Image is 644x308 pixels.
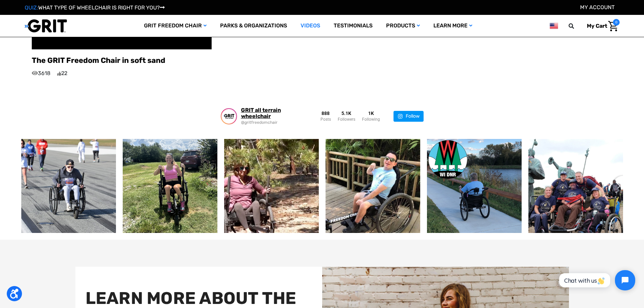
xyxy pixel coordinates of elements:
[552,264,641,296] iframe: Tidio Chat
[393,111,424,122] a: Follow
[427,139,522,233] img: Thanks to the Wisconsin Department of Natural Resources, wheels of cheese are...
[362,116,380,122] div: Following
[32,55,212,66] p: The GRIT Freedom Chair in soft sand
[32,69,50,77] span: 3618
[582,19,620,33] a: Cart with 0 items
[587,23,607,29] span: My Cart
[21,139,116,233] a: New GRIT Rider Spotlight!⁠ ⁠ Eight years ago, we had our first conversation w...
[320,116,331,122] div: Posts
[528,139,623,233] a: Support "More Than Steps," the next film about our friends at "I'll Push You!...
[406,111,420,122] div: Follow
[25,4,165,11] a: QUIZ:WHAT TYPE OF WHEELCHAIR IS RIGHT FOR YOU?
[123,139,217,233] a: 5-Star GRIT Freedom Review!⁠ ⁠ "This chair is a game-changer for active wheel...
[122,139,218,233] img: 5-Star GRIT Freedom Review!⁠ ⁠ "This chair is a game-changer for active wheel...
[186,139,357,233] img: “Our job is to steward the park for everyone – forever.”⁠ –Kaci Yoh, communic...
[241,107,307,119] a: GRIT all terrain wheelchair
[137,15,213,37] a: GRIT Freedom Chair
[338,116,355,122] div: Followers
[338,110,355,116] div: 5.1K
[224,139,319,233] a: “Our job is to steward the park for everyone – forever.”⁠ –Kaci Yoh, communic...
[241,119,307,125] a: @gritfreedomchair
[299,139,446,233] img: Check out Trandon, a long-time GRIT Freedom Chair rider and Spartan Race Athl...
[25,19,67,33] img: GRIT All-Terrain Wheelchair and Mobility Equipment
[326,139,420,233] a: Check out Trandon, a long-time GRIT Freedom Chair rider and Spartan Race Athl...
[113,28,150,34] span: Phone Number
[294,15,327,37] a: Videos
[379,15,427,37] a: Products
[613,176,633,196] button: Next slide
[25,4,38,11] span: QUIZ:
[320,110,331,116] div: 888
[57,69,67,77] span: 22
[427,139,522,233] a: Thanks to the Wisconsin Department of Natural Resources, wheels of cheese are...
[572,19,582,33] input: Search
[213,15,294,37] a: Parks & Organizations
[608,21,618,31] img: Cart
[222,110,236,123] img: gritfreedomchair
[580,4,615,10] a: Account
[613,19,620,26] span: 0
[327,15,379,37] a: Testimonials
[362,110,380,116] div: 1K
[427,15,479,37] a: Learn More
[550,22,558,30] img: us.png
